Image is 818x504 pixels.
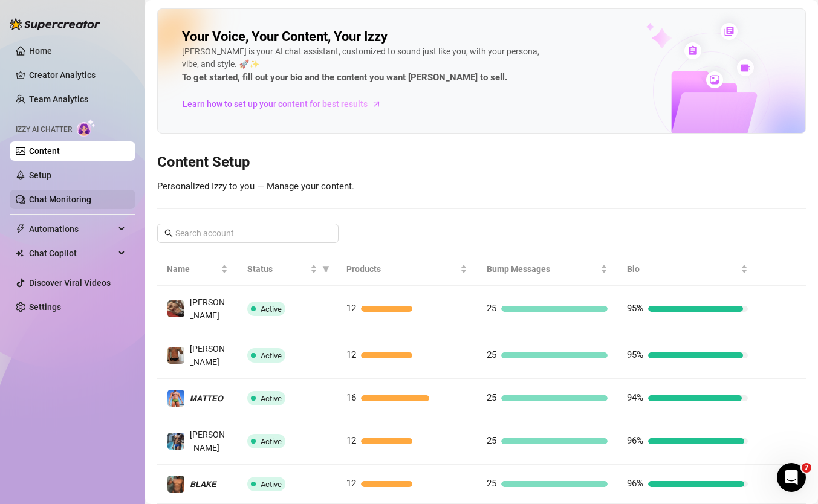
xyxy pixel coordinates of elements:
[320,260,332,278] span: filter
[322,265,329,273] span: filter
[247,262,308,276] span: Status
[175,227,322,240] input: Search account
[157,153,806,172] h3: Content Setup
[190,393,223,403] span: 𝙈𝘼𝙏𝙏𝙀𝙊
[16,124,72,135] span: Izzy AI Chatter
[487,392,496,403] span: 25
[238,253,337,286] th: Status
[29,195,91,204] a: Chat Monitoring
[802,463,811,473] span: 7
[777,463,806,492] iframe: Intercom live chat
[477,253,617,286] th: Bump Messages
[167,433,184,450] img: Arthur
[190,479,216,489] span: 𝘽𝙇𝘼𝙆𝙀
[190,430,225,453] span: [PERSON_NAME]
[16,224,25,234] span: thunderbolt
[346,303,356,314] span: 12
[337,253,477,286] th: Products
[183,97,368,111] span: Learn how to set up your content for best results
[346,349,356,360] span: 12
[190,297,225,320] span: [PERSON_NAME]
[618,10,805,133] img: ai-chatter-content-library-cLFOSyPT.png
[167,347,184,364] img: Anthony
[29,94,88,104] a: Team Analytics
[182,45,545,85] div: [PERSON_NAME] is your AI chat assistant, customized to sound just like you, with your persona, vi...
[346,478,356,489] span: 12
[29,219,115,239] span: Automations
[29,278,111,288] a: Discover Viral Videos
[182,94,391,114] a: Learn how to set up your content for best results
[627,262,738,276] span: Bio
[346,262,458,276] span: Products
[487,435,496,446] span: 25
[487,262,598,276] span: Bump Messages
[29,146,60,156] a: Content
[16,249,24,257] img: Chat Copilot
[167,476,184,493] img: 𝘽𝙇𝘼𝙆𝙀
[164,229,173,237] span: search
[29,244,115,263] span: Chat Copilot
[157,181,354,192] span: Personalized Izzy to you — Manage your content.
[29,65,126,85] a: Creator Analytics
[77,119,96,137] img: AI Chatter
[346,435,356,446] span: 12
[190,344,225,367] span: [PERSON_NAME]
[182,28,388,45] h2: Your Voice, Your Content, Your Izzy
[627,349,643,360] span: 95%
[617,253,758,286] th: Bio
[346,392,356,403] span: 16
[29,302,61,312] a: Settings
[627,392,643,403] span: 94%
[261,351,282,360] span: Active
[627,478,643,489] span: 96%
[29,170,51,180] a: Setup
[487,478,496,489] span: 25
[182,72,507,83] strong: To get started, fill out your bio and the content you want [PERSON_NAME] to sell.
[371,98,383,110] span: arrow-right
[157,253,238,286] th: Name
[487,303,496,314] span: 25
[261,480,282,489] span: Active
[261,437,282,446] span: Active
[261,305,282,314] span: Active
[29,46,52,56] a: Home
[167,300,184,317] img: Dylan
[487,349,496,360] span: 25
[627,303,643,314] span: 95%
[10,18,100,30] img: logo-BBDzfeDw.svg
[261,394,282,403] span: Active
[627,435,643,446] span: 96%
[167,390,184,407] img: 𝙈𝘼𝙏𝙏𝙀𝙊
[167,262,218,276] span: Name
